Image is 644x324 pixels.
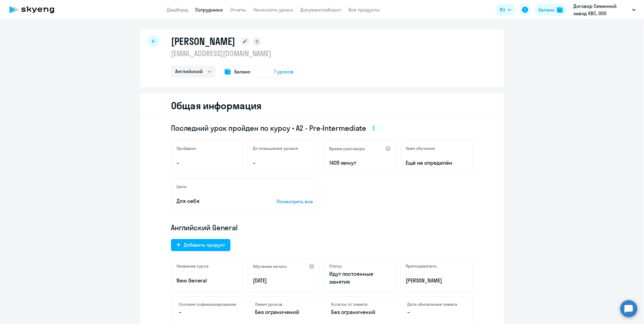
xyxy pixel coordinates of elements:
[557,7,563,13] img: balance
[329,146,365,151] h5: Время разговора
[176,263,209,269] h5: Название курса
[253,159,315,167] p: –
[495,4,515,16] button: RU
[538,6,555,13] div: Баланс
[176,159,238,167] p: –
[179,308,237,316] p: –
[195,7,223,13] a: Сотрудники
[406,263,437,269] h5: Преподаватель
[331,302,389,307] h4: Остаток от лимита
[570,2,639,17] button: Договор Семенной завод КВС, ООО "СЕМЕННОЙ ЗАВОД КВС"
[500,6,505,13] span: RU
[407,308,465,316] p: –
[171,239,230,251] button: Добавить продукт
[176,277,238,285] p: New General
[348,7,380,13] a: Все продукты
[407,302,465,307] h4: Дата обновления лимита
[573,2,630,17] p: Договор Семенной завод КВС, ООО "СЕМЕННОЙ ЗАВОД КВС"
[329,263,342,269] h5: Статус
[176,184,186,189] h5: Цели
[329,270,391,286] p: Идут постоянные занятия
[331,308,389,316] p: Без ограничений
[176,197,258,205] p: Для себя
[184,241,225,248] div: Добавить продукт
[171,49,298,58] p: [EMAIL_ADDRESS][DOMAIN_NAME]
[329,159,391,167] p: 1405 минут
[253,7,293,13] a: Начислить уроки
[179,302,237,307] h4: Условия софинансирования
[171,123,367,133] span: Последний урок пройден по курсу • A2 - Pre-Intermediate
[171,223,238,232] span: Английский General
[406,277,468,285] p: [PERSON_NAME]
[406,159,468,167] span: Ещё не определён
[255,302,313,307] h4: Лимит уроков
[171,100,262,112] h2: Общая информация
[253,277,315,285] p: [DATE]
[234,68,250,75] span: Баланс
[406,146,435,151] h5: Темп обучения
[300,7,341,13] a: Документооборот
[253,264,287,269] h5: Обучение начато
[277,198,315,205] p: Посмотреть все
[171,35,235,47] h1: [PERSON_NAME]
[230,7,246,13] a: Отчеты
[255,308,313,316] p: Без ограничений
[535,4,567,16] button: Балансbalance
[176,146,196,151] h5: Пройдено
[253,146,298,151] h5: До повышения уровня
[274,68,293,75] span: 7 уроков
[167,7,188,13] a: Дашборд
